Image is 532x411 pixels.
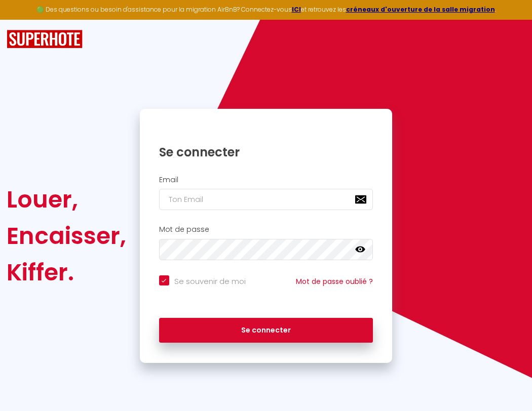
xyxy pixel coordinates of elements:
[7,30,83,49] img: SuperHote logo
[159,318,373,343] button: Se connecter
[159,189,373,210] input: Ton Email
[7,254,126,291] div: Kiffer.
[159,144,373,160] h1: Se connecter
[346,5,495,14] a: créneaux d'ouverture de la salle migration
[292,5,301,14] a: ICI
[7,218,126,254] div: Encaisser,
[7,181,126,218] div: Louer,
[159,225,373,234] h2: Mot de passe
[159,176,373,184] h2: Email
[296,276,373,286] a: Mot de passe oublié ?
